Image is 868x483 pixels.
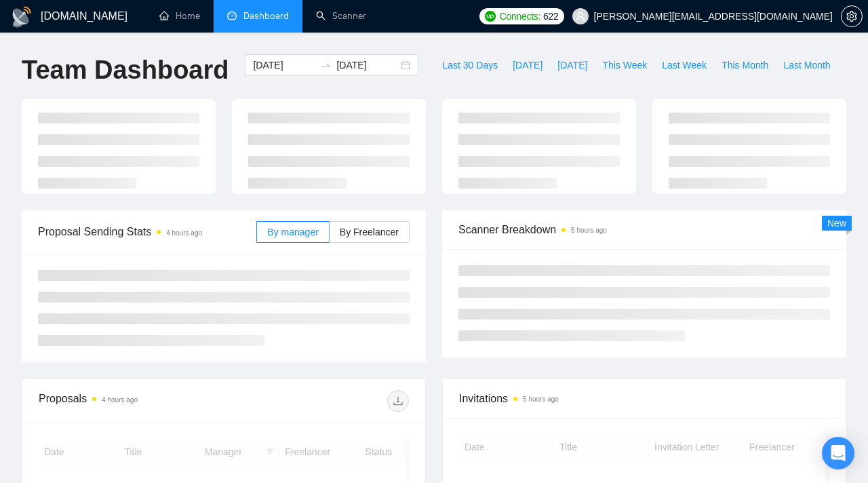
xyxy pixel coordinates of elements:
[571,227,607,234] time: 5 hours ago
[22,54,229,86] h1: Team Dashboard
[38,223,256,240] span: Proposal Sending Stats
[714,54,776,76] button: This Month
[722,58,768,73] span: This Month
[102,396,138,404] time: 4 hours ago
[316,10,366,22] a: searchScanner
[11,6,33,28] img: logo
[39,390,224,412] div: Proposals
[841,11,863,22] a: setting
[550,54,595,76] button: [DATE]
[576,12,585,21] span: user
[595,54,654,76] button: This Week
[435,54,505,76] button: Last 30 Days
[500,9,540,24] span: Connects:
[505,54,550,76] button: [DATE]
[662,58,707,73] span: Last Week
[602,58,647,73] span: This Week
[166,229,202,237] time: 4 hours ago
[841,5,863,27] button: setting
[485,11,496,22] img: upwork-logo.png
[320,60,331,71] span: to
[543,9,558,24] span: 622
[513,58,542,73] span: [DATE]
[267,227,318,237] span: By manager
[459,390,829,407] span: Invitations
[783,58,830,73] span: Last Month
[776,54,837,76] button: Last Month
[340,227,399,237] span: By Freelancer
[827,218,846,229] span: New
[159,10,200,22] a: homeHome
[253,58,315,73] input: Start date
[523,395,559,403] time: 5 hours ago
[227,11,237,20] span: dashboard
[442,58,498,73] span: Last 30 Days
[822,437,854,469] div: Open Intercom Messenger
[842,11,862,22] span: setting
[320,60,331,71] span: swap-right
[557,58,587,73] span: [DATE]
[336,58,398,73] input: End date
[654,54,714,76] button: Last Week
[243,10,289,22] span: Dashboard
[458,221,830,238] span: Scanner Breakdown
